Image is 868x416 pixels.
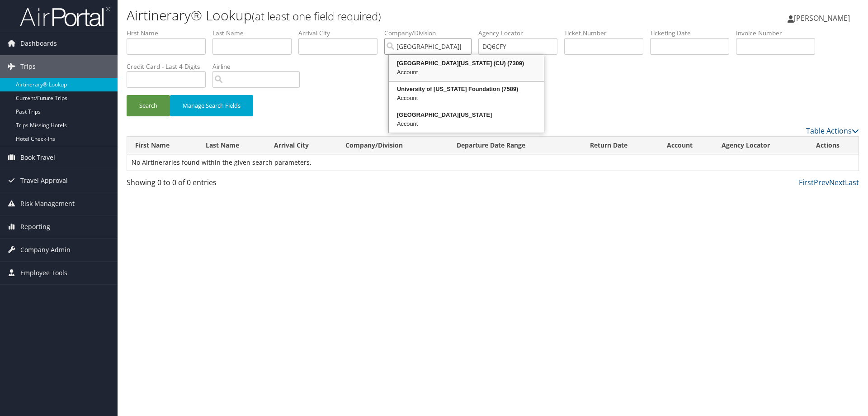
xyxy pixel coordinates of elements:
td: No Airtineraries found within the given search parameters. [127,154,859,171]
th: Departure Date Range: activate to sort column ascending [448,137,582,154]
th: Arrival City: activate to sort column ascending [266,137,337,154]
th: Agency Locator: activate to sort column ascending [713,137,808,154]
button: Search [127,95,170,116]
a: Last [845,177,859,187]
span: Reporting [20,215,50,238]
span: [PERSON_NAME] [794,13,850,23]
a: Next [829,177,845,187]
div: Showing 0 to 0 of 0 entries [127,177,300,192]
label: Invoice Number [736,29,822,38]
label: Last Name [212,29,298,38]
img: airportal-logo.png [20,6,110,27]
th: First Name: activate to sort column ascending [127,137,198,154]
span: Company Admin [20,239,71,261]
a: Table Actions [806,126,859,136]
label: Credit Card - Last 4 Digits [127,62,212,71]
div: University of [US_STATE] Foundation (7589) [390,85,542,94]
span: Trips [20,55,36,78]
a: [PERSON_NAME] [788,5,859,32]
a: First [799,177,814,187]
div: Account [390,120,542,129]
div: [GEOGRAPHIC_DATA][US_STATE] [390,110,542,120]
a: Prev [814,177,829,187]
label: Arrival City [298,29,384,38]
span: Travel Approval [20,169,68,192]
span: Book Travel [20,146,55,169]
label: Ticketing Date [650,29,736,38]
th: Last Name: activate to sort column ascending [198,137,266,154]
h1: Airtinerary® Lookup [127,6,615,25]
th: Actions [808,137,859,154]
button: Manage Search Fields [170,95,253,116]
span: Employee Tools [20,262,67,284]
th: Company/Division [337,137,448,154]
th: Account: activate to sort column ascending [659,137,713,154]
label: Ticket Number [564,29,650,38]
span: Risk Management [20,192,75,215]
label: Airline [212,62,307,71]
label: Company/Division [384,29,478,38]
label: Agency Locator [478,29,564,38]
th: Return Date: activate to sort column ascending [582,137,659,154]
div: [GEOGRAPHIC_DATA][US_STATE] (CU) (7309) [390,59,542,68]
small: (at least one field required) [252,9,381,24]
span: Dashboards [20,32,57,55]
label: First Name [127,29,212,38]
div: Account [390,68,542,77]
div: Account [390,94,542,103]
